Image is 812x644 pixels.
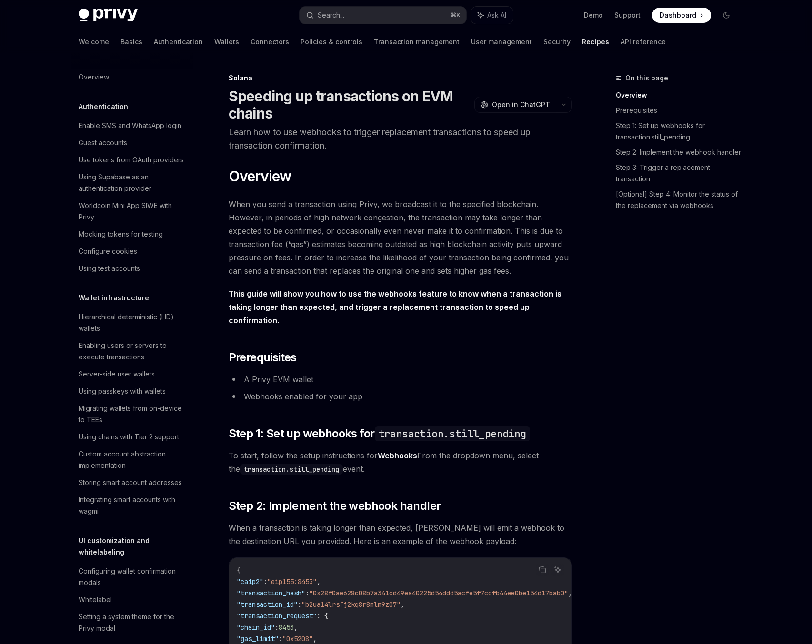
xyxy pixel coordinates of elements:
[79,154,184,166] div: Use tokens from OAuth providers
[71,117,193,134] a: Enable SMS and WhatsApp login
[79,431,179,443] div: Using chains with Tier 2 support
[71,134,193,151] a: Guest accounts
[214,30,239,53] a: Wallets
[616,160,742,187] a: Step 3: Trigger a replacement transaction
[616,118,742,145] a: Step 1: Set up webhooks for transaction.still_pending
[71,563,193,591] a: Configuring wallet confirmation modals
[229,126,572,152] p: Learn how to use webhooks to trigger replacement transactions to speed up transaction confirmation.
[79,386,166,397] div: Using passkeys with wallets
[251,30,289,53] a: Connectors
[240,464,343,475] code: transaction.still_pending
[719,8,734,23] button: Toggle dark mode
[229,373,572,386] li: A Privy EVM wallet
[543,30,571,53] a: Security
[401,600,404,609] span: ,
[451,11,461,19] span: ⌘ K
[492,100,550,109] span: Open in ChatGPT
[237,577,263,586] span: "caip2"
[229,73,572,83] div: Solana
[616,187,742,213] a: [Optional] Step 4: Monitor the status of the replacement via webhooks
[71,197,193,226] a: Worldcoin Mini App SIWE with Privy
[120,30,142,53] a: Basics
[282,634,313,643] span: "0x5208"
[625,72,668,84] span: On this page
[305,589,309,597] span: :
[487,10,506,20] span: Ask AI
[621,30,666,53] a: API reference
[616,88,742,103] a: Overview
[229,168,291,185] span: Overview
[318,10,344,21] div: Search...
[71,446,193,474] a: Custom account abstraction implementation
[79,448,187,471] div: Custom account abstraction implementation
[536,564,549,576] button: Copy the contents from the code block
[79,311,187,334] div: Hierarchical deterministic (HD) wallets
[79,246,137,257] div: Configure cookies
[79,120,181,131] div: Enable SMS and WhatsApp login
[79,611,187,634] div: Setting a system theme for the Privy modal
[229,390,572,403] li: Webhooks enabled for your app
[71,243,193,260] a: Configure cookies
[79,9,138,22] img: dark logo
[71,168,193,197] a: Using Supabase as an authentication provider
[79,171,187,194] div: Using Supabase as an authentication provider
[71,608,193,637] a: Setting a system theme for the Privy modal
[237,589,305,597] span: "transaction_hash"
[79,594,112,605] div: Whitelabel
[263,577,267,586] span: :
[582,30,609,53] a: Recipes
[300,7,466,24] button: Search...⌘K
[568,589,572,597] span: ,
[616,145,742,160] a: Step 2: Implement the webhook handler
[294,623,298,632] span: ,
[79,137,127,149] div: Guest accounts
[229,426,530,441] span: Step 1: Set up webhooks for
[267,577,317,586] span: "eip155:8453"
[79,477,182,488] div: Storing smart account addresses
[229,88,471,122] h1: Speeding up transactions on EVM chains
[71,366,193,383] a: Server-side user wallets
[229,350,297,365] span: Prerequisites
[317,612,328,620] span: : {
[79,565,187,588] div: Configuring wallet confirmation modals
[71,383,193,400] a: Using passkeys with wallets
[71,428,193,446] a: Using chains with Tier 2 support
[313,634,317,643] span: ,
[551,564,564,576] button: Ask AI
[237,612,317,620] span: "transaction_request"
[317,577,321,586] span: ,
[237,634,279,643] span: "gas_limit"
[79,200,187,223] div: Worldcoin Mini App SIWE with Privy
[279,623,294,632] span: 8453
[652,8,711,23] a: Dashboard
[79,228,163,240] div: Mocking tokens for testing
[378,451,417,461] a: Webhooks
[471,7,513,24] button: Ask AI
[71,260,193,277] a: Using test accounts
[279,634,282,643] span: :
[229,289,561,325] strong: This guide will show you how to use the webhooks feature to know when a transaction is taking lon...
[71,151,193,168] a: Use tokens from OAuth providers
[71,491,193,520] a: Integrating smart accounts with wagmi
[301,600,401,609] span: "b2ua14lrsfj2kq8r8mlm9z07"
[301,30,362,53] a: Policies & controls
[79,263,140,274] div: Using test accounts
[237,600,298,609] span: "transaction_id"
[298,600,301,609] span: :
[374,30,460,53] a: Transaction management
[474,97,556,113] button: Open in ChatGPT
[154,30,203,53] a: Authentication
[79,535,193,558] h5: UI customization and whitelabeling
[71,400,193,428] a: Migrating wallets from on-device to TEEs
[229,498,441,514] span: Step 2: Implement the webhook handler
[79,71,109,83] div: Overview
[614,10,641,20] a: Support
[79,368,155,380] div: Server-side user wallets
[660,10,696,20] span: Dashboard
[375,426,530,441] code: transaction.still_pending
[71,308,193,337] a: Hierarchical deterministic (HD) wallets
[71,69,193,86] a: Overview
[79,340,187,363] div: Enabling users or servers to execute transactions
[229,521,572,548] span: When a transaction is taking longer than expected, [PERSON_NAME] will emit a webhook to the desti...
[584,10,603,20] a: Demo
